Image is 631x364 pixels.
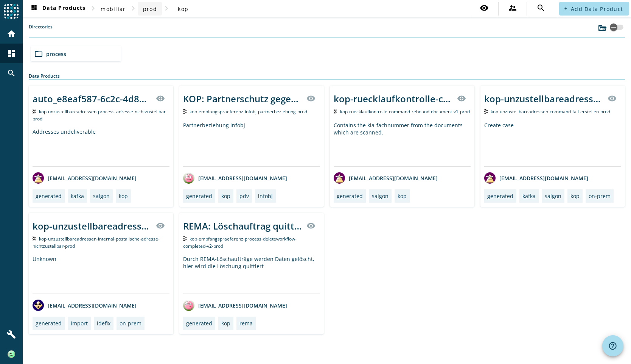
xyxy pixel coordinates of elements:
div: kafka [522,192,536,200]
div: kop [221,192,230,200]
img: Kafka Topic: kop-unzustellbareadressen-process-adresse-nichtzustellbar-prod [33,109,36,114]
mat-icon: search [536,3,546,12]
div: saigon [372,192,389,200]
div: on-prem [120,320,141,327]
img: avatar [33,172,44,184]
mat-icon: folder_open [34,49,43,58]
mat-icon: chevron_right [129,4,138,13]
img: avatar [334,172,345,184]
div: [EMAIL_ADDRESS][DOMAIN_NAME] [33,172,137,184]
div: kop [570,192,580,200]
div: infobj [258,192,273,200]
div: kop [398,192,407,200]
img: avatar [484,172,496,184]
img: avatar [183,172,194,184]
div: on-prem [589,192,611,200]
img: avatar [33,300,44,311]
button: Data Products [26,2,89,16]
img: 8ef6eae738893911f7e6419249ab375e [8,350,15,358]
span: prod [143,5,157,12]
mat-icon: visibility [608,94,617,103]
div: import [71,320,88,327]
mat-icon: chevron_right [162,4,171,13]
mat-icon: chevron_right [89,4,98,13]
div: generated [36,320,62,327]
div: rema [239,320,253,327]
img: avatar [183,300,194,311]
label: Directories [29,23,53,37]
span: Add Data Product [571,5,623,12]
img: Kafka Topic: kop-ruecklaufkontrolle-command-rebound-document-v1-prod [334,109,337,114]
div: generated [186,192,212,200]
span: Kafka Topic: kop-ruecklaufkontrolle-command-rebound-document-v1-prod [340,108,470,115]
div: [EMAIL_ADDRESS][DOMAIN_NAME] [33,300,137,311]
mat-icon: visibility [306,221,315,230]
div: auto_e8eaf587-6c2c-4d83-b1ab-a4c4daf8abb5 [33,92,151,105]
div: generated [337,192,363,200]
div: Addresses undeliverable [33,128,169,166]
mat-icon: search [7,69,16,78]
div: generated [487,192,513,200]
div: kop-unzustellbareadressen-command-fall-erstellen-prod [484,92,603,105]
div: Durch REMA-Löschaufträge werden Daten gelöscht, hier wird die Löschung quittiert [183,255,320,294]
div: kop [221,320,230,327]
div: kafka [71,192,84,200]
mat-icon: visibility [156,94,165,103]
div: Contains the kia-fachnummer from the documents which are scanned. [334,122,471,166]
div: saigon [93,192,110,200]
div: pdv [239,192,249,200]
button: kop [171,2,195,16]
div: kop-unzustellbareadressen-internal-postalische-adresse-nichtzustellbar-_stage_ [33,220,151,232]
span: Data Products [30,4,85,13]
mat-icon: visibility [457,94,466,103]
div: [EMAIL_ADDRESS][DOMAIN_NAME] [334,172,438,184]
button: mobiliar [98,2,129,16]
div: saigon [545,192,561,200]
span: Kafka Topic: kop-empfangspraeferenz-process-deleteworkflow-completed-v2-prod [183,236,297,249]
span: mobiliar [101,5,126,12]
div: idefix [97,320,110,327]
div: REMA: Löschauftrag quittiern [183,220,302,232]
mat-icon: visibility [480,3,489,12]
div: KOP: Partnerschutz gegenüber PDV [183,92,302,105]
div: generated [186,320,212,327]
span: Kafka Topic: kop-unzustellbareadressen-command-fall-erstellen-prod [491,108,610,115]
div: Data Products [29,73,625,80]
img: Kafka Topic: kop-empfangspraeferenz-infobj-partnerbeziehung-prod [183,109,187,114]
div: Partnerbeziehung infobj [183,122,320,166]
div: [EMAIL_ADDRESS][DOMAIN_NAME] [484,172,588,184]
mat-icon: dashboard [7,49,16,58]
mat-icon: home [7,29,16,38]
div: [EMAIL_ADDRESS][DOMAIN_NAME] [183,300,287,311]
div: Unknown [33,255,169,294]
div: kop-ruecklaufkontrolle-command-rebound-document-v1-_stage_ [334,92,452,105]
span: Kafka Topic: kop-unzustellbareadressen-process-adresse-nichtzustellbar-prod [33,108,167,122]
div: generated [36,192,62,200]
span: Kafka Topic: kop-unzustellbareadressen-internal-postalische-adresse-nichtzustellbar-prod [33,236,160,249]
img: Kafka Topic: kop-empfangspraeferenz-process-deleteworkflow-completed-v2-prod [183,236,187,241]
button: prod [138,2,162,16]
div: [EMAIL_ADDRESS][DOMAIN_NAME] [183,172,287,184]
span: kop [178,5,188,12]
mat-icon: build [7,330,16,339]
mat-icon: visibility [306,94,315,103]
mat-icon: help_outline [608,341,617,350]
img: Kafka Topic: kop-unzustellbareadressen-command-fall-erstellen-prod [484,109,488,114]
button: Add Data Product [559,2,629,16]
mat-icon: dashboard [30,4,39,13]
img: Kafka Topic: kop-unzustellbareadressen-internal-postalische-adresse-nichtzustellbar-prod [33,236,36,241]
mat-icon: add [564,6,568,11]
div: Create case [484,122,621,166]
span: process [46,50,66,58]
div: kop [119,192,128,200]
mat-icon: supervisor_account [508,3,517,12]
mat-icon: visibility [156,221,165,230]
img: spoud-logo.svg [4,4,19,19]
span: Kafka Topic: kop-empfangspraeferenz-infobj-partnerbeziehung-prod [190,108,307,115]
